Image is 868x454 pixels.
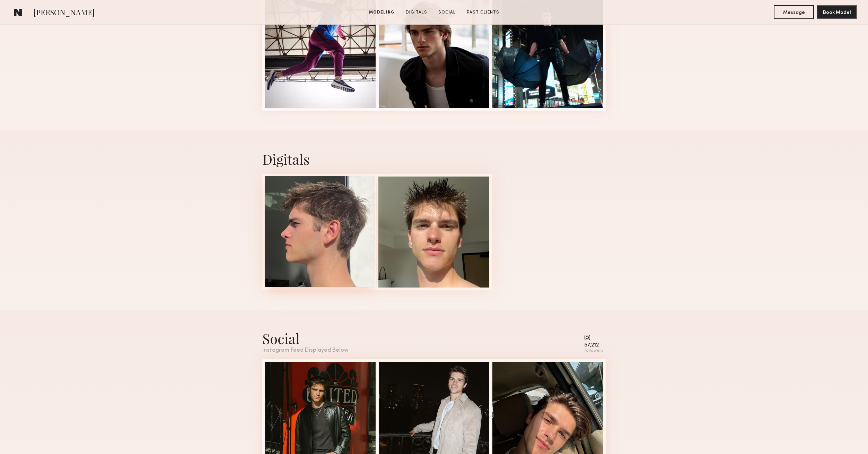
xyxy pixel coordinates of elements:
div: Social [262,329,348,348]
span: [PERSON_NAME] [34,7,95,19]
a: Social [436,9,458,16]
a: Book Model [817,9,857,15]
div: 57,212 [584,343,603,348]
a: Past Clients [464,9,502,16]
button: Book Model [817,5,857,19]
div: Digitals [262,150,606,168]
a: Digitals [403,9,430,16]
div: followers [584,348,603,353]
button: Message [774,5,814,19]
div: Instagram Feed Displayed Below [262,348,348,353]
a: Modeling [366,9,397,16]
